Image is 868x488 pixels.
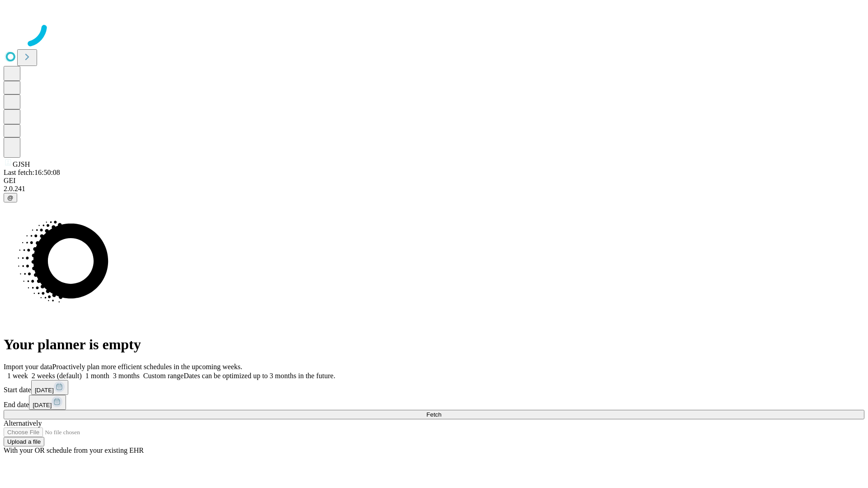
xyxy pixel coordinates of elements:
[143,372,184,380] span: Custom range
[4,410,864,419] button: Fetch
[4,169,60,176] span: Last fetch: 16:50:08
[4,395,864,410] div: End date
[85,372,109,380] span: 1 month
[113,372,140,380] span: 3 months
[184,372,335,380] span: Dates can be optimized up to 3 months in the future.
[4,380,864,395] div: Start date
[32,372,82,380] span: 2 weeks (default)
[426,411,441,418] span: Fetch
[4,193,17,202] button: @
[4,177,864,185] div: GEI
[33,402,52,408] span: [DATE]
[4,336,864,353] h1: Your planner is empty
[4,437,44,446] button: Upload a file
[4,363,52,371] span: Import your data
[4,185,864,193] div: 2.0.241
[52,363,242,371] span: Proactively plan more efficient schedules in the upcoming weeks.
[29,395,66,410] button: [DATE]
[7,194,14,201] span: @
[7,372,28,380] span: 1 week
[4,419,42,427] span: Alternatively
[13,160,30,168] span: GJSH
[4,446,144,454] span: With your OR schedule from your existing EHR
[35,387,54,394] span: [DATE]
[31,380,68,395] button: [DATE]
